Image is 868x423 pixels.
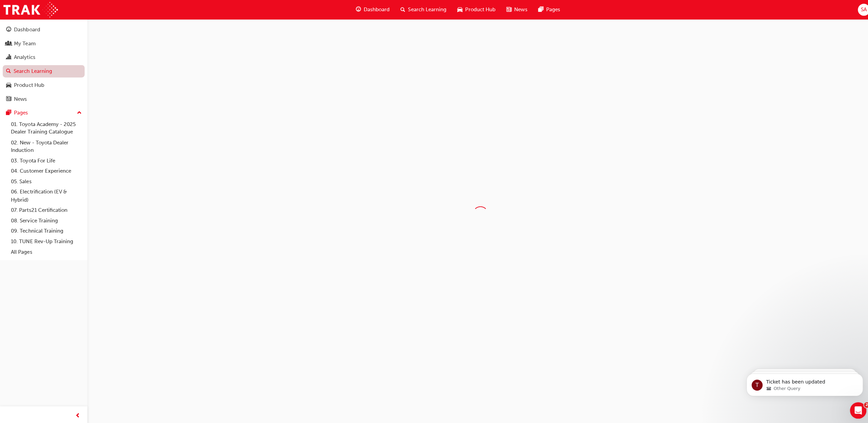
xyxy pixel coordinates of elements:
[14,53,35,61] div: Analytics
[3,106,84,119] button: Pages
[8,235,84,246] a: 10. TUNE Rev-Up Training
[449,3,498,17] a: car-iconProduct Hub
[853,4,865,16] button: SA
[455,5,460,14] span: car-icon
[398,5,403,14] span: search-icon
[3,37,84,50] a: My Team
[8,245,84,256] a: All Pages
[3,51,84,63] a: Analytics
[361,6,387,14] span: Dashboard
[3,22,84,106] button: DashboardMy TeamAnalyticsSearch LearningProduct HubNews
[8,137,84,155] a: 02. New - Toyota Dealer Induction
[3,78,84,91] a: Product Hub
[6,27,11,33] span: guage-icon
[845,400,861,416] iframe: Intercom live chat
[462,6,492,14] span: Product Hub
[732,357,868,405] iframe: Intercom notifications message
[3,2,58,17] img: Trak
[14,108,28,116] div: Pages
[353,5,359,14] span: guage-icon
[6,54,11,60] span: chart-icon
[859,400,864,405] span: 2
[8,214,84,225] a: 08. Service Training
[6,41,11,47] span: people-icon
[3,23,84,36] a: Dashboard
[6,109,11,115] span: pages-icon
[535,5,540,14] span: pages-icon
[8,224,84,235] a: 09. Technical Training
[3,65,84,77] a: Search Learning
[14,40,35,47] div: My Team
[8,175,84,186] a: 05. Sales
[8,204,84,214] a: 07. Parts21 Certification
[3,92,84,105] a: News
[406,6,444,14] span: Search Learning
[8,165,84,175] a: 04. Customer Experience
[393,3,449,17] a: search-iconSearch Learning
[503,5,508,14] span: news-icon
[8,155,84,165] a: 03. Toyota For Life
[6,96,11,102] span: news-icon
[14,95,27,103] div: News
[348,3,393,17] a: guage-iconDashboard
[14,81,44,89] div: Product Hub
[6,68,11,74] span: search-icon
[498,3,530,17] a: news-iconNews
[8,186,84,204] a: 06. Electrification (EV & Hybrid)
[77,108,81,117] span: up-icon
[511,6,524,14] span: News
[6,82,11,88] span: car-icon
[8,119,84,137] a: 01. Toyota Academy - 2025 Dealer Training Catalogue
[14,26,40,33] div: Dashboard
[530,3,562,17] a: pages-iconPages
[856,6,862,14] span: SA
[75,409,80,418] span: prev-icon
[543,6,557,14] span: Pages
